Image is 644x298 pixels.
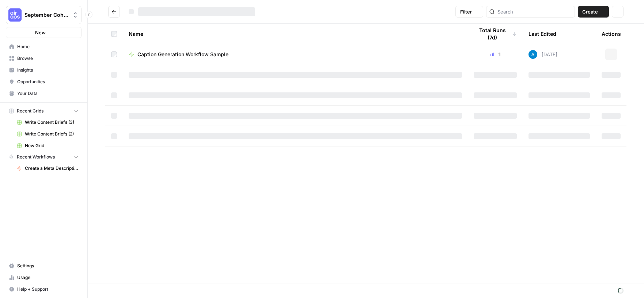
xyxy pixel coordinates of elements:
[17,154,55,160] span: Recent Workflows
[17,263,78,269] span: Settings
[497,8,572,15] input: Search
[6,6,82,24] button: Workspace: September Cohort
[17,43,78,50] span: Home
[578,6,609,18] button: Create
[474,24,517,44] div: Total Runs (7d)
[137,51,228,58] span: Caption Generation Workflow Sample
[6,64,82,76] a: Insights
[17,67,78,73] span: Insights
[25,165,78,172] span: Create a Meta Description (Dakota)
[6,53,82,64] a: Browse
[25,142,78,149] span: New Grid
[602,24,621,44] div: Actions
[14,116,82,128] a: Write Content Briefs (3)
[17,108,43,114] span: Recent Grids
[14,128,82,140] a: Write Content Briefs (2)
[582,8,598,15] span: Create
[17,90,78,97] span: Your Data
[6,152,82,163] button: Recent Workflows
[17,79,78,85] span: Opportunities
[6,106,82,116] button: Recent Grids
[529,50,537,59] img: o3cqybgnmipr355j8nz4zpq1mc6x
[35,29,46,36] span: New
[6,41,82,53] a: Home
[14,163,82,174] a: Create a Meta Description (Dakota)
[108,6,120,18] button: Go back
[129,24,462,44] div: Name
[129,51,462,58] a: Caption Generation Workflow Sample
[6,283,82,295] button: Help + Support
[6,260,82,272] a: Settings
[460,8,472,15] span: Filter
[6,76,82,88] a: Opportunities
[25,119,78,126] span: Write Content Briefs (3)
[17,286,78,293] span: Help + Support
[14,140,82,152] a: New Grid
[24,11,69,19] span: September Cohort
[455,6,483,18] button: Filter
[529,50,557,59] div: [DATE]
[17,274,78,281] span: Usage
[474,51,517,58] div: 1
[6,272,82,283] a: Usage
[17,55,78,62] span: Browse
[25,131,78,137] span: Write Content Briefs (2)
[6,27,82,38] button: New
[8,8,22,22] img: September Cohort Logo
[6,88,82,99] a: Your Data
[529,24,556,44] div: Last Edited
